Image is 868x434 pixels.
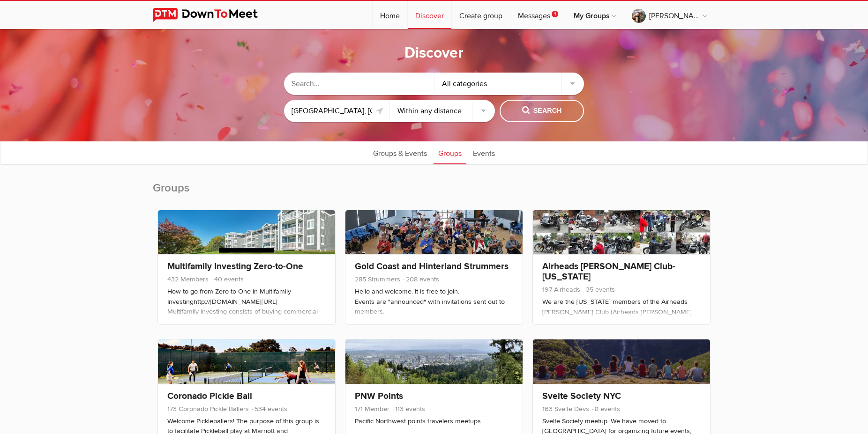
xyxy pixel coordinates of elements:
[522,106,562,116] span: Search
[373,1,407,29] a: Home
[355,416,513,427] div: Pacific Northwest points travelers meetups.
[402,275,439,283] span: 208 events
[284,73,434,95] input: Search...
[167,261,303,272] a: Multifamily Investing Zero-to-One
[210,275,244,283] span: 40 events
[542,405,589,413] span: 163 Svelte Devs
[167,390,252,402] a: Coronado Pickle Ball
[355,405,389,413] span: 171 Member
[468,141,500,164] a: Events
[251,405,287,413] span: 534 events
[434,141,466,164] a: Groups
[591,405,620,413] span: 8 events
[510,1,566,29] a: Messages1
[153,181,715,205] h2: Groups
[542,390,621,402] a: Svelte Society NYC
[153,8,272,22] img: DownToMeet
[391,405,425,413] span: 113 events
[355,275,400,283] span: 285 Strummers
[355,390,403,402] a: PNW Points
[624,1,715,29] a: [PERSON_NAME] HB
[368,141,432,164] a: Groups & Events
[582,286,615,294] span: 35 events
[355,261,509,272] a: Gold Coast and Hinterland Strummers
[167,405,249,413] span: 173 Coronado Pickle Ballers
[566,1,624,29] a: My Groups
[452,1,510,29] a: Create group
[542,261,675,282] a: Airheads [PERSON_NAME] Club-[US_STATE]
[542,286,580,294] span: 197 Airheads
[434,73,584,95] div: All categories
[167,275,209,283] span: 432 Members
[404,44,464,63] h1: Discover
[408,1,451,29] a: Discover
[284,100,389,122] input: Location or ZIP-Code
[500,100,584,122] button: Search
[552,11,558,17] span: 1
